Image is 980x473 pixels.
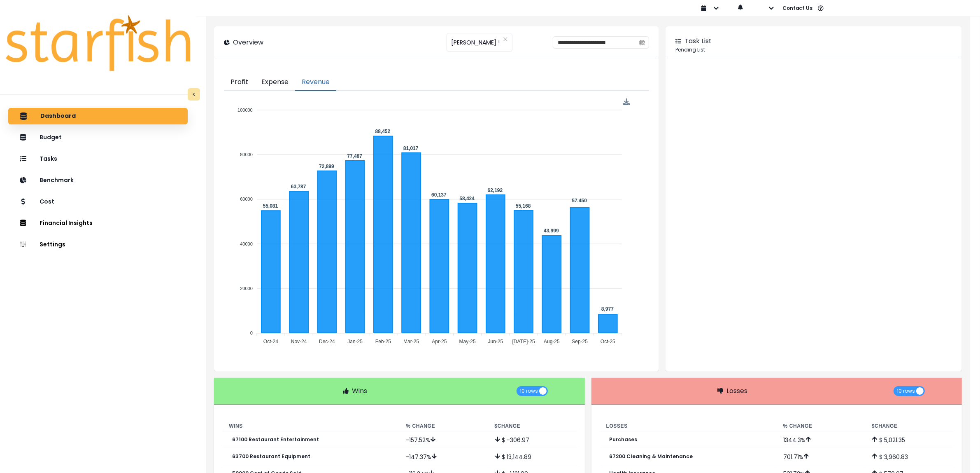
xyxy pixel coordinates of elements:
tspan: Aug-25 [544,339,560,344]
th: % Change [399,421,488,431]
p: Pending List [675,46,952,54]
th: $ Change [488,421,577,431]
tspan: Mar-25 [404,339,419,344]
td: -147.37 % [399,448,488,465]
tspan: May-25 [459,339,476,344]
td: -157.52 % [399,431,488,448]
p: 67200 Cleaning & Maintenance [610,454,693,459]
span: [PERSON_NAME] ! [451,34,500,51]
p: Losses [726,386,747,396]
tspan: Oct-25 [601,339,616,344]
tspan: Jun-25 [488,339,503,344]
p: Wins [352,386,367,396]
div: Menu [623,98,630,105]
p: Dashboard [40,112,76,120]
span: 10 rows [897,386,915,396]
tspan: 40000 [240,241,253,246]
p: Overview [233,37,263,47]
tspan: 20000 [240,286,253,291]
p: 63700 Restaurant Equipment [232,454,310,459]
tspan: 80000 [240,152,253,157]
tspan: Feb-25 [375,339,391,344]
tspan: Sep-25 [572,339,588,344]
p: Benchmark [40,177,74,184]
button: Cost [8,194,188,210]
tspan: Nov-24 [291,339,307,344]
tspan: 60000 [240,197,253,201]
td: $ 3,960.83 [865,448,954,465]
td: $ 5,021.35 [865,431,954,448]
tspan: Apr-25 [432,339,447,344]
td: 1344.3 % [777,431,865,448]
td: $ -306.97 [488,431,577,448]
th: Losses [600,421,777,431]
button: Profit [224,74,255,91]
th: % Change [777,421,865,431]
tspan: 0 [250,331,253,336]
button: Revenue [295,74,336,91]
button: Budget [8,129,188,146]
tspan: Oct-24 [263,339,278,344]
tspan: [DATE]-25 [512,339,535,344]
p: Task List [684,36,712,46]
button: Tasks [8,151,188,167]
p: Tasks [40,155,57,162]
tspan: 100000 [237,108,253,112]
p: Purchases [610,437,638,443]
button: Settings [8,236,188,253]
button: Expense [255,74,295,91]
img: Download Revenue [623,98,630,105]
svg: calendar [639,40,645,45]
th: Wins [222,421,399,431]
th: $ Change [865,421,954,431]
tspan: Jan-25 [348,339,363,344]
p: Budget [40,134,62,141]
button: Benchmark [8,172,188,189]
button: Dashboard [8,108,188,124]
td: $ 13,144.89 [488,448,577,465]
tspan: Dec-24 [319,339,335,344]
button: Clear [503,35,508,43]
p: Cost [40,198,54,205]
span: 10 rows [520,386,538,396]
svg: close [503,37,508,42]
button: Financial Insights [8,215,188,232]
p: 67100 Restaurant Entertainment [232,437,319,443]
td: 701.71 % [777,448,865,465]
